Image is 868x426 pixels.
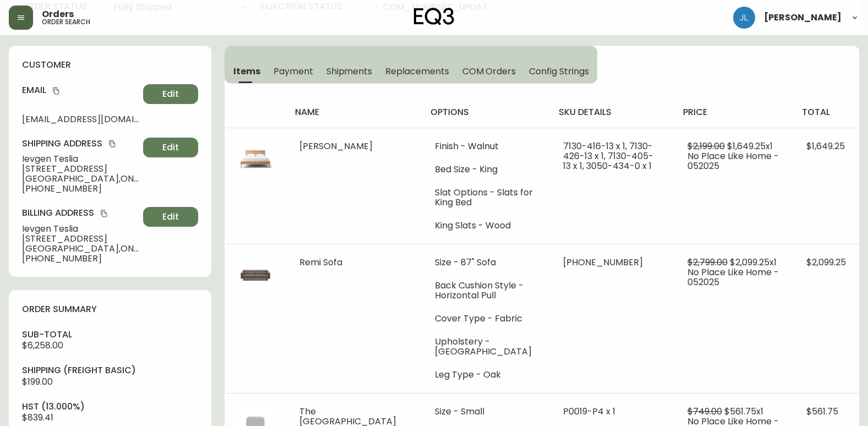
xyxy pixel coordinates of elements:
[462,65,516,77] span: COM Orders
[162,141,179,154] span: Edit
[529,65,588,77] span: Config Strings
[22,401,198,413] h4: hst (13.000%)
[22,303,198,315] h4: order summary
[563,405,615,418] span: P0019-P4 x 1
[42,19,90,25] h5: order search
[687,405,722,418] span: $749.00
[22,154,139,164] span: Ievgen Teslia
[435,221,537,231] li: King Slats - Wood
[238,141,273,177] img: b3e3568a-d0b5-44b0-922d-0d18e7b0c67e.jpg
[435,337,537,357] li: Upholstery - [GEOGRAPHIC_DATA]
[687,266,779,288] span: No Place Like Home - 052025
[806,405,838,418] span: $561.75
[764,13,842,22] span: [PERSON_NAME]
[22,364,198,376] h4: Shipping ( Freight Basic )
[22,59,198,71] h4: customer
[233,65,260,77] span: Items
[414,8,455,25] img: logo
[51,85,62,96] button: copy
[107,138,118,149] button: copy
[802,106,850,118] h4: total
[806,256,846,269] span: $2,099.25
[143,207,198,227] button: Edit
[274,65,313,77] span: Payment
[733,7,755,29] img: 1c9c23e2a847dab86f8017579b61559c
[435,165,537,174] li: Bed Size - King
[435,407,537,417] li: Size - Small
[806,140,845,152] span: $1,649.25
[22,224,139,234] span: Ievgen Teslia
[22,164,139,174] span: [STREET_ADDRESS]
[22,329,198,341] h4: sub-total
[727,140,773,152] span: $1,649.25 x 1
[435,188,537,207] li: Slat Options - Slats for King Bed
[724,405,763,418] span: $561.75 x 1
[22,174,139,184] span: [GEOGRAPHIC_DATA] , ON , N1S 4H2 , CA
[683,106,784,118] h4: price
[385,65,449,77] span: Replacements
[238,258,273,293] img: 0afbda8e-27fc-4f0e-aaba-d59d230c2a83.jpg
[435,258,537,267] li: Size - 87" Sofa
[162,88,179,100] span: Edit
[22,411,53,424] span: $839.41
[22,184,139,194] span: [PHONE_NUMBER]
[162,211,179,223] span: Edit
[687,150,779,172] span: No Place Like Home - 052025
[730,256,777,269] span: $2,099.25 x 1
[22,114,139,124] span: [EMAIL_ADDRESS][DOMAIN_NAME]
[299,256,342,269] span: Remi Sofa
[559,106,665,118] h4: sku details
[687,140,725,152] span: $2,199.00
[22,234,139,244] span: [STREET_ADDRESS]
[22,375,53,388] span: $199.00
[42,10,74,19] span: Orders
[430,106,542,118] h4: options
[22,244,139,254] span: [GEOGRAPHIC_DATA] , ON , N1S 4H2 , CA
[99,208,110,219] button: copy
[435,281,537,301] li: Back Cushion Style - Horizontal Pull
[563,256,643,269] span: [PHONE_NUMBER]
[687,256,728,269] span: $2,799.00
[22,207,139,219] h4: Billing Address
[22,339,63,352] span: $6,258.00
[326,65,373,77] span: Shipments
[299,140,373,152] span: [PERSON_NAME]
[435,314,537,324] li: Cover Type - Fabric
[435,370,537,380] li: Leg Type - Oak
[22,254,139,264] span: [PHONE_NUMBER]
[435,141,537,151] li: Finish - Walnut
[563,140,653,172] span: 7130-416-13 x 1, 7130-426-13 x 1, 7130-405-13 x 1, 3050-434-0 x 1
[22,84,139,96] h4: Email
[22,138,139,150] h4: Shipping Address
[295,106,412,118] h4: name
[143,138,198,157] button: Edit
[143,84,198,104] button: Edit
